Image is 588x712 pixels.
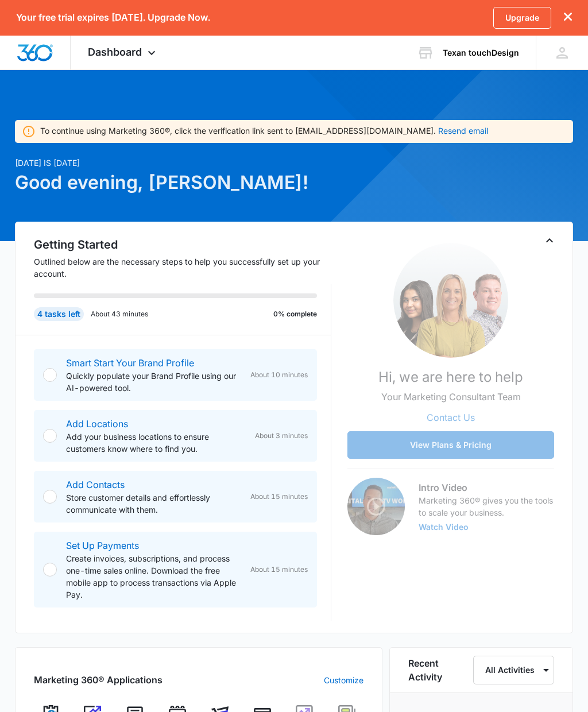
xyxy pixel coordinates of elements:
[34,673,163,687] h2: Marketing 360® Applications
[415,404,486,431] button: Contact Us
[255,431,308,441] span: About 3 minutes
[419,481,554,494] h3: Intro Video
[408,656,469,684] h6: Recent Activity
[250,492,308,502] span: About 15 minutes
[438,127,488,135] button: Resend email
[88,46,142,58] span: Dashboard
[91,309,148,319] p: About 43 minutes
[66,492,242,516] p: Store customer details and effortlessly communicate with them.
[347,478,405,535] img: Intro Video
[15,169,383,196] h1: Good evening, [PERSON_NAME]!
[16,12,210,23] p: Your free trial expires [DATE]. Upgrade Now.
[34,256,332,280] p: Outlined below are the necessary steps to help you successfully set up your account.
[473,656,554,684] button: All Activities
[419,494,554,518] p: Marketing 360® gives you the tools to scale your business.
[543,234,556,247] button: Toggle Collapse
[324,674,363,686] a: Customize
[419,523,469,531] button: Watch Video
[66,431,246,455] p: Add your business locations to ensure customers know where to find you.
[273,309,317,319] p: 0% complete
[40,125,488,137] div: To continue using Marketing 360®, click the verification link sent to [EMAIL_ADDRESS][DOMAIN_NAME].
[564,12,572,23] button: dismiss this dialog
[66,479,125,490] a: Add Contacts
[34,236,332,253] h2: Getting Started
[66,540,139,551] a: Set Up Payments
[493,7,551,29] a: Upgrade
[15,157,383,169] p: [DATE] is [DATE]
[66,552,242,601] p: Create invoices, subscriptions, and process one-time sales online. Download the free mobile app t...
[250,564,308,575] span: About 15 minutes
[250,370,308,380] span: About 10 minutes
[66,357,194,369] a: Smart Start Your Brand Profile
[381,390,521,404] p: Your Marketing Consultant Team
[443,48,519,57] div: account name
[66,418,128,429] a: Add Locations
[66,370,242,394] p: Quickly populate your Brand Profile using our AI-powered tool.
[378,367,523,388] p: Hi, we are here to help
[347,431,554,459] button: View Plans & Pricing
[71,36,176,69] div: Dashboard
[34,307,84,321] div: 4 tasks left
